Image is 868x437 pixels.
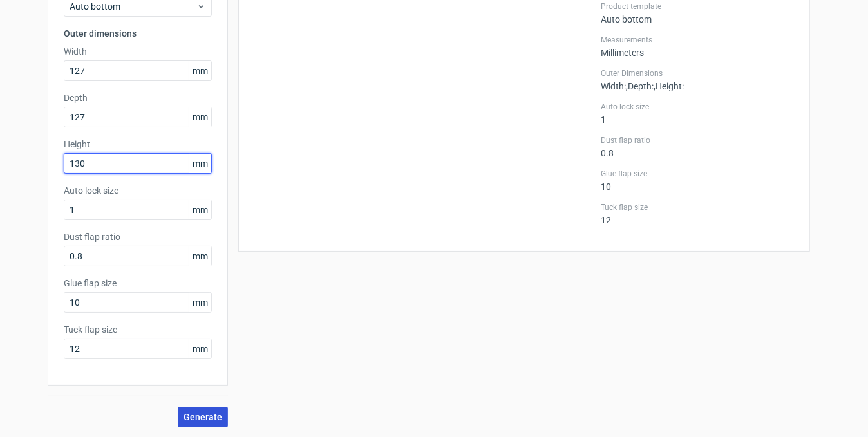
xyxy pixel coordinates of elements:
[601,202,794,212] label: Tuck flap size
[189,339,211,358] span: mm
[601,169,794,179] label: Glue flap size
[64,230,212,243] label: Dust flap ratio
[601,102,794,112] label: Auto lock size
[64,138,212,151] label: Height
[601,1,794,12] label: Product template
[64,27,212,40] h3: Outer dimensions
[64,184,212,197] label: Auto lock size
[654,81,684,91] span: , Height :
[601,1,794,24] div: Auto bottom
[601,81,626,91] span: Width :
[601,102,794,125] div: 1
[64,277,212,290] label: Glue flap size
[189,200,211,219] span: mm
[601,169,794,192] div: 10
[601,35,794,58] div: Millimeters
[64,323,212,336] label: Tuck flap size
[601,35,794,45] label: Measurements
[64,45,212,58] label: Width
[626,81,654,91] span: , Depth :
[189,246,211,266] span: mm
[189,154,211,173] span: mm
[64,91,212,104] label: Depth
[601,68,794,79] label: Outer Dimensions
[601,202,794,225] div: 12
[601,135,794,158] div: 0.8
[189,61,211,80] span: mm
[189,107,211,127] span: mm
[178,407,228,427] button: Generate
[189,293,211,312] span: mm
[601,135,794,145] label: Dust flap ratio
[184,413,222,422] span: Generate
